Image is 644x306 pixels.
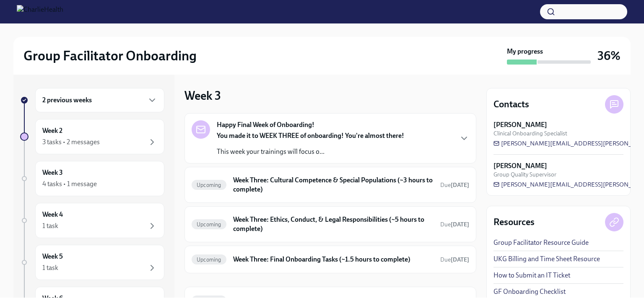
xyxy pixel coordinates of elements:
[440,297,469,305] span: September 9th, 2025 10:00
[493,238,589,247] a: Group Facilitator Resource Guide
[493,161,547,171] strong: [PERSON_NAME]
[233,215,434,233] h6: Week Three: Ethics, Conduct, & Legal Responsibilities (~5 hours to complete)
[42,137,100,147] div: 3 tasks • 2 messages
[493,254,600,264] a: UKG Billing and Time Sheet Resource
[20,161,164,196] a: Week 34 tasks • 1 message
[493,98,529,111] h4: Contacts
[507,47,543,56] strong: My progress
[233,255,434,264] h6: Week Three: Final Onboarding Tasks (~1.5 hours to complete)
[597,48,621,63] h3: 36%
[440,256,469,263] span: Due
[233,176,434,194] h6: Week Three: Cultural Competence & Special Populations (~3 hours to complete)
[451,221,469,228] strong: [DATE]
[217,147,404,156] p: This week your trainings will focus o...
[493,287,566,296] a: GF Onboarding Checklist
[440,297,469,304] span: Due
[192,253,469,266] a: UpcomingWeek Three: Final Onboarding Tasks (~1.5 hours to complete)Due[DATE]
[493,130,567,137] span: Clinical Onboarding Specialist
[42,252,63,261] h6: Week 5
[440,220,469,228] span: August 25th, 2025 10:00
[192,182,226,188] span: Upcoming
[42,168,63,177] h6: Week 3
[42,210,63,219] h6: Week 4
[184,88,221,103] h3: Week 3
[42,179,97,189] div: 4 tasks • 1 message
[233,296,434,305] h6: Provide the FBI Clearance Letter for [US_STATE]
[493,120,547,130] strong: [PERSON_NAME]
[217,120,314,130] strong: Happy Final Week of Onboarding!
[217,132,404,140] strong: You made it to WEEK THREE of onboarding! You're almost there!
[20,203,164,238] a: Week 41 task
[20,245,164,280] a: Week 51 task
[42,294,63,303] h6: Week 6
[23,47,197,64] h2: Group Facilitator Onboarding
[192,257,226,263] span: Upcoming
[17,5,63,18] img: CharlieHealth
[451,182,469,189] strong: [DATE]
[192,213,469,235] a: UpcomingWeek Three: Ethics, Conduct, & Legal Responsibilities (~5 hours to complete)Due[DATE]
[42,126,62,135] h6: Week 2
[192,298,226,304] span: Upcoming
[451,256,469,263] strong: [DATE]
[192,221,226,228] span: Upcoming
[42,221,58,231] div: 1 task
[493,171,556,179] span: Group Quality Supervisor
[493,271,570,280] a: How to Submit an IT Ticket
[440,256,469,264] span: August 23rd, 2025 10:00
[20,119,164,154] a: Week 23 tasks • 2 messages
[35,88,164,112] div: 2 previous weeks
[451,297,469,304] strong: [DATE]
[42,96,92,105] h6: 2 previous weeks
[440,181,469,189] span: August 25th, 2025 10:00
[440,221,469,228] span: Due
[192,174,469,196] a: UpcomingWeek Three: Cultural Competence & Special Populations (~3 hours to complete)Due[DATE]
[493,216,535,228] h4: Resources
[440,182,469,189] span: Due
[42,263,58,272] div: 1 task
